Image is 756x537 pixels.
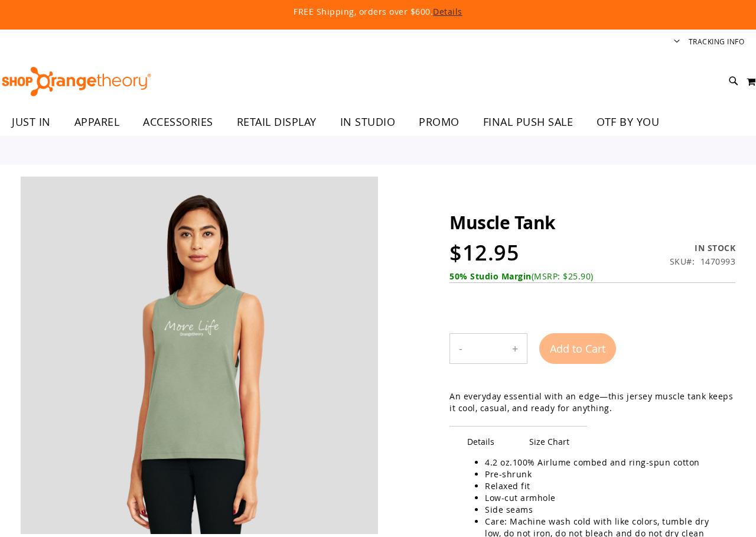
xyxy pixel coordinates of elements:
span: RETAIL DISPLAY [237,109,317,135]
span: OTF BY YOU [597,109,659,135]
li: Low-cut armhole [485,492,724,504]
button: Decrease product quantity [450,334,471,363]
a: ACCESSORIES [131,109,225,136]
button: Increase product quantity [503,334,527,363]
a: Details [433,6,462,17]
input: Product quantity [471,334,503,363]
a: FINAL PUSH SALE [471,109,585,136]
div: (MSRP: $25.90) [449,271,735,282]
li: Pre-shrunk [485,468,724,480]
img: main product photo [21,177,378,534]
span: Muscle Tank [449,210,556,235]
div: In stock [670,242,736,254]
a: Tracking Info [689,37,745,47]
li: 4.2 oz.100% Airlume combed and ring-spun cotton [485,457,724,468]
span: PROMO [419,109,460,135]
li: Relaxed fit [485,480,724,492]
a: PROMO [407,109,471,136]
span: APPAREL [74,109,120,135]
button: Account menu [674,37,680,48]
a: RETAIL DISPLAY [225,109,328,136]
span: IN STUDIO [340,109,396,135]
div: 1470993 [700,256,736,268]
span: JUST IN [12,109,51,135]
span: $12.95 [449,238,519,267]
li: Side seams [485,504,724,516]
p: FREE Shipping, orders over $600. [43,6,713,18]
span: ACCESSORIES [143,109,213,135]
div: An everyday essential with an edge—this jersey muscle tank keeps it cool, casual, and ready for a... [449,390,735,414]
span: Details [449,426,512,457]
div: Availability [670,242,736,254]
strong: SKU [670,256,695,267]
a: OTF BY YOU [585,109,671,136]
a: IN STUDIO [328,109,408,136]
span: Size Chart [511,426,587,457]
a: APPAREL [63,109,132,136]
span: FINAL PUSH SALE [483,109,573,135]
b: 50% Studio Margin [449,271,532,282]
